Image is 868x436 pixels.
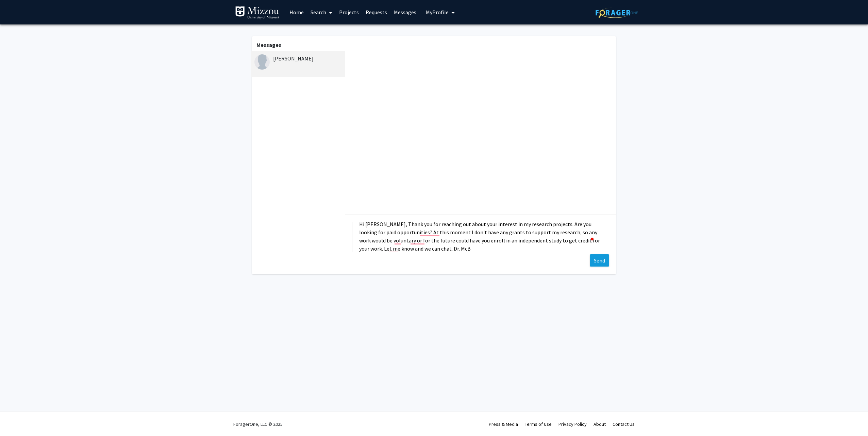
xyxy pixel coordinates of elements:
img: University of Missouri Logo [235,6,279,20]
a: Projects [336,0,362,24]
a: About [594,421,606,427]
a: Requests [362,0,390,24]
a: Terms of Use [525,421,552,427]
a: Search [307,0,336,24]
a: Press & Media [489,421,518,427]
textarea: To enrich screen reader interactions, please activate Accessibility in Grammarly extension settings [352,222,609,252]
img: ForagerOne Logo [596,7,638,18]
a: Contact Us [613,421,635,427]
a: Home [286,0,307,24]
span: My Profile [426,9,449,16]
iframe: Chat [5,405,29,431]
b: Messages [256,41,281,48]
div: [PERSON_NAME] [254,54,343,62]
a: Messages [390,0,420,24]
div: ForagerOne, LLC © 2025 [233,412,283,436]
button: Send [590,254,609,267]
img: Serena Winters [254,54,270,70]
a: Privacy Policy [558,421,587,427]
